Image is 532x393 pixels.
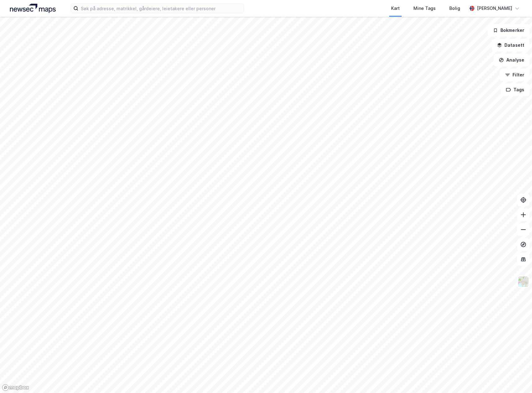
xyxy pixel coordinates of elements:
div: [PERSON_NAME] [477,5,512,12]
img: logo.a4113a55bc3d86da70a041830d287a7e.svg [10,4,56,13]
div: Bolig [449,5,460,12]
div: Kart [391,5,400,12]
iframe: Chat Widget [501,363,532,393]
input: Søk på adresse, matrikkel, gårdeiere, leietakere eller personer [78,4,244,13]
div: Mine Tags [413,5,436,12]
